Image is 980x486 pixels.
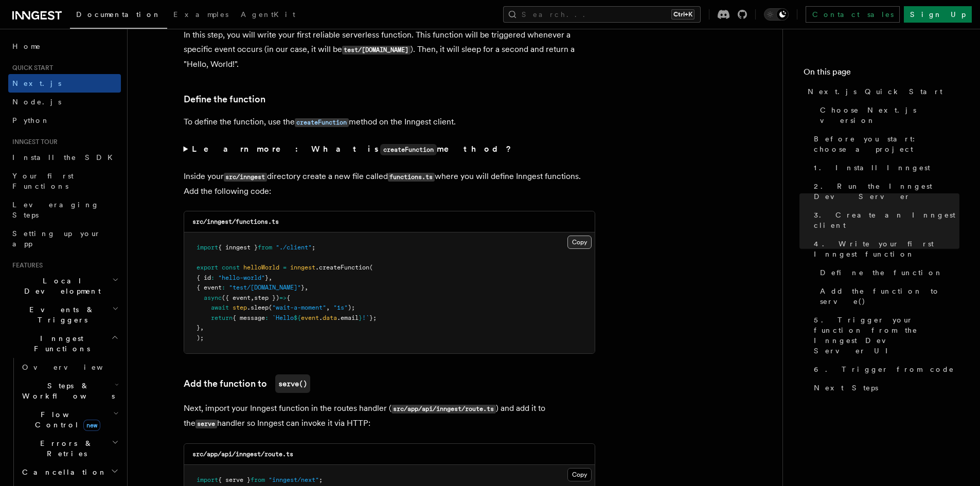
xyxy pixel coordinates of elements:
[254,294,279,301] span: step })
[290,264,315,271] span: inngest
[258,244,272,251] span: from
[814,181,959,202] span: 2. Run the Inngest Dev Server
[503,6,701,23] button: Search...Ctrl+K
[12,98,61,106] span: Node.js
[83,420,100,431] span: new
[275,374,310,393] code: serve()
[294,314,301,321] span: ${
[184,401,595,431] p: Next, import your Inngest function in the routes handler ( ) and add it to the handler so Inngest...
[295,117,349,127] a: createFunction
[200,324,204,331] span: ,
[333,304,348,311] span: "1s"
[319,314,323,321] span: .
[18,376,121,405] button: Steps & Workflows
[8,111,121,130] a: Python
[269,304,272,311] span: (
[12,41,41,51] span: Home
[18,409,113,430] span: Flow Control
[12,229,101,248] span: Setting up your app
[814,383,878,393] span: Next Steps
[816,263,959,282] a: Define the function
[243,264,279,271] span: helloWorld
[204,294,222,301] span: async
[12,116,50,124] span: Python
[8,333,111,354] span: Inngest Functions
[369,314,377,321] span: };
[269,274,272,281] span: ,
[814,163,930,173] span: 1. Install Inngest
[76,10,161,19] span: Documentation
[8,74,121,93] a: Next.js
[671,9,694,20] kbd: Ctrl+K
[820,286,959,307] span: Add the function to serve()
[12,201,99,219] span: Leveraging Steps
[8,300,121,329] button: Events & Triggers
[173,10,228,19] span: Examples
[218,244,258,251] span: { inngest }
[192,451,293,458] code: src/app/api/inngest/route.ts
[312,244,315,251] span: ;
[820,267,943,278] span: Define the function
[808,86,942,97] span: Next.js Quick Start
[184,142,595,157] summary: Learn more: What iscreateFunctionmethod?
[342,46,411,55] code: test/[DOMAIN_NAME]
[192,144,513,154] strong: Learn more: What is method?
[222,294,251,301] span: ({ event
[233,314,265,321] span: { message
[12,172,74,190] span: Your first Functions
[184,169,595,199] p: Inside your directory create a new file called where you will define Inngest functions. Add the f...
[8,224,121,253] a: Setting up your app
[195,420,217,428] code: serve
[806,6,900,23] a: Contact sales
[8,138,58,146] span: Inngest tour
[211,314,233,321] span: return
[301,314,319,321] span: event
[8,272,121,300] button: Local Development
[810,235,959,263] a: 4. Write your first Inngest function
[18,381,115,401] span: Steps & Workflows
[18,358,121,376] a: Overview
[567,236,592,249] button: Copy
[184,92,265,106] a: Define the function
[348,304,355,311] span: );
[567,468,592,481] button: Copy
[276,244,312,251] span: "./client"
[12,79,61,87] span: Next.js
[369,264,373,271] span: (
[814,364,954,374] span: 6. Trigger from code
[816,282,959,311] a: Add the function to serve()
[8,64,53,72] span: Quick start
[197,244,218,251] span: import
[197,274,211,281] span: { id
[184,374,310,393] a: Add the function toserve()
[391,405,496,413] code: src/app/api/inngest/route.ts
[810,360,959,379] a: 6. Trigger from code
[337,314,359,321] span: .email
[272,314,294,321] span: `Hello
[18,405,121,434] button: Flow Controlnew
[804,66,959,82] h4: On this page
[265,274,269,281] span: }
[904,6,972,23] a: Sign Up
[211,304,229,311] span: await
[8,261,43,269] span: Features
[301,284,305,291] span: }
[764,8,789,21] button: Toggle dark mode
[8,167,121,195] a: Your first Functions
[18,434,121,463] button: Errors & Retries
[287,294,290,301] span: {
[295,118,349,127] code: createFunction
[380,144,437,155] code: createFunction
[810,379,959,397] a: Next Steps
[197,324,200,331] span: }
[810,206,959,235] a: 3. Create an Inngest client
[184,115,595,130] p: To define the function, use the method on the Inngest client.
[222,264,240,271] span: const
[305,284,308,291] span: ,
[8,93,121,111] a: Node.js
[218,274,265,281] span: "hello-world"
[323,314,337,321] span: data
[810,311,959,360] a: 5. Trigger your function from the Inngest Dev Server UI
[229,284,301,291] span: "test/[DOMAIN_NAME]"
[197,476,218,483] span: import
